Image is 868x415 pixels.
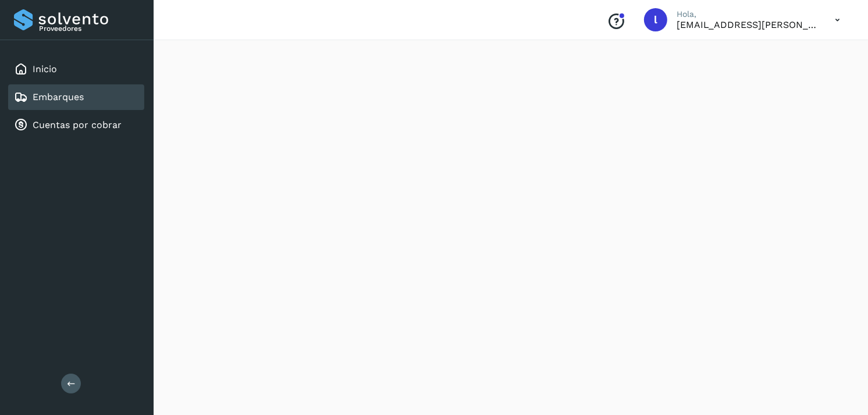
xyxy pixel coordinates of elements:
div: Inicio [8,56,144,82]
div: Cuentas por cobrar [8,112,144,138]
p: lauraamalia.castillo@xpertal.com [677,19,816,30]
a: Embarques [33,91,84,102]
p: Proveedores [39,24,140,33]
p: Hola, [677,9,816,19]
a: Inicio [33,63,57,75]
div: Embarques [8,84,144,110]
a: Cuentas por cobrar [33,119,122,130]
